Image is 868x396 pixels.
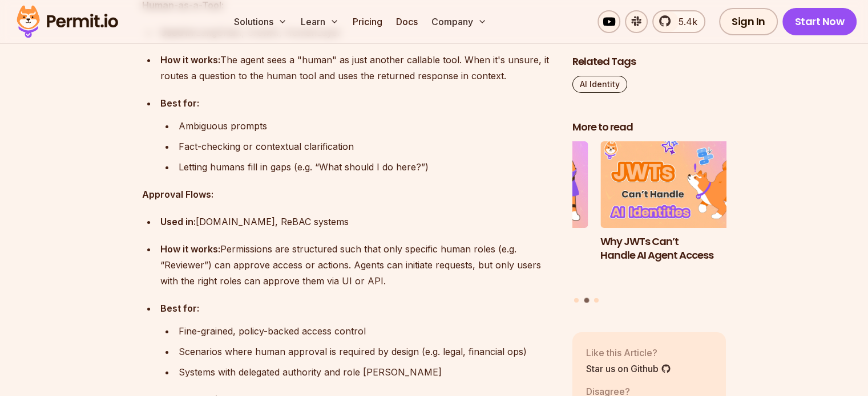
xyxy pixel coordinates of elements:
a: Sign In [719,8,778,35]
button: Go to slide 1 [574,298,579,303]
strong: How it works: [160,54,220,66]
a: Star us on Github [586,361,671,375]
strong: Best for: [160,97,199,109]
button: Company [427,10,491,33]
span: 5.4k [672,15,697,28]
div: Posts [572,141,726,305]
a: Why JWTs Can’t Handle AI Agent AccessWhy JWTs Can’t Handle AI Agent Access [600,141,754,291]
button: Solutions [229,10,292,33]
div: Fine-grained, policy-backed access control [179,323,554,339]
a: Pricing [348,10,387,33]
strong: Best for: [160,303,199,314]
button: Go to slide 2 [584,298,589,303]
strong: How it works: [160,243,220,255]
strong: Approval Flows: [142,189,213,200]
h3: The Ultimate Guide to MCP Auth: Identity, Consent, and Agent Security [434,234,588,276]
a: 5.4k [652,10,705,33]
button: Go to slide 3 [594,298,599,303]
h2: More to read [572,120,726,134]
div: Fact-checking or contextual clarification [179,138,554,154]
img: Why JWTs Can’t Handle AI Agent Access [600,141,754,228]
img: Permit logo [11,2,123,41]
div: Systems with delegated authority and role [PERSON_NAME] [179,364,554,380]
h2: Related Tags [572,55,726,69]
div: Scenarios where human approval is required by design (e.g. legal, financial ops) [179,344,554,360]
div: Permissions are structured such that only specific human roles (e.g. “Reviewer”) can approve acce... [160,241,554,289]
p: Like this Article? [586,345,671,359]
h3: Why JWTs Can’t Handle AI Agent Access [600,234,754,263]
div: Ambiguous prompts [179,118,554,134]
a: Start Now [782,8,857,35]
button: Learn [296,10,344,33]
li: 2 of 3 [600,141,754,291]
li: 1 of 3 [434,141,588,291]
div: Letting humans fill in gaps (e.g. “What should I do here?”) [179,159,554,175]
a: AI Identity [572,76,627,93]
div: The agent sees a "human" as just another callable tool. When it's unsure, it routes a question to... [160,52,554,84]
strong: Used in: [160,216,196,227]
div: [DOMAIN_NAME], ReBAC systems [160,214,554,230]
a: Docs [391,10,422,33]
